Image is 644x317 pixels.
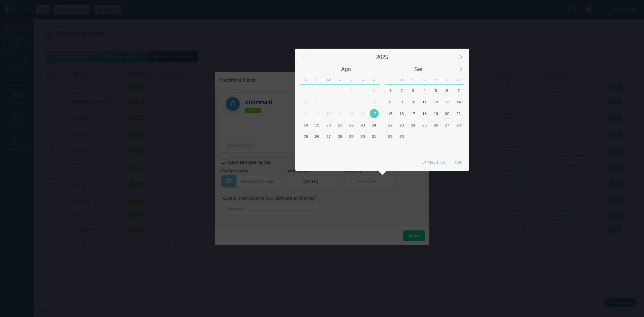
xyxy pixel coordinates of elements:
[368,142,380,154] div: Domenica, Settembre 7
[312,75,323,85] div: Martedì
[418,156,450,168] div: Annulla
[453,50,468,64] div: Next Year
[357,131,368,142] div: Sabato, Agosto 30
[396,108,408,119] div: Martedì, Settembre 16
[323,131,334,142] div: Mercoledì, Agosto 27
[453,142,464,154] div: Domenica, Ottobre 12
[301,120,310,129] div: 18
[323,75,334,85] div: Mercoledì
[310,51,455,63] div: 2025
[312,131,323,142] div: Martedì, Agosto 26
[397,97,406,106] div: 9
[334,85,346,96] div: Giovedì, Luglio 31
[397,132,406,141] div: 30
[430,96,441,108] div: Venerdì, Settembre 12
[345,85,357,96] div: Venerdì, Agosto 1
[453,75,464,85] div: Domenica
[443,120,452,129] div: 27
[454,86,463,95] div: 7
[370,86,379,95] div: 3
[300,96,312,108] div: Lunedì, Agosto 4
[313,97,322,106] div: 5
[431,97,440,106] div: 12
[357,119,368,130] div: Sabato, Agosto 23
[454,120,463,129] div: 28
[441,131,453,142] div: Sabato, Ottobre 4
[357,108,368,119] div: Sabato, Agosto 16
[408,85,419,96] div: Mercoledì, Settembre 3
[396,96,408,108] div: Martedì, Settembre 9
[370,132,379,141] div: 31
[335,97,344,106] div: 7
[312,108,323,119] div: Martedì, Agosto 12
[385,119,396,130] div: Lunedì, Settembre 22
[419,108,430,119] div: Giovedì, Settembre 18
[430,142,441,154] div: Venerdì, Ottobre 10
[419,142,430,154] div: Giovedì, Ottobre 9
[358,132,367,141] div: 30
[453,85,464,96] div: Domenica, Settembre 7
[300,108,312,119] div: Lunedì, Agosto 11
[443,109,452,118] div: 20
[431,109,440,118] div: 19
[396,75,408,85] div: Martedì
[357,85,368,96] div: Sabato, Agosto 2
[441,75,453,85] div: Sabato
[385,108,396,119] div: Lunedì, Settembre 15
[420,120,429,129] div: 25
[397,109,406,118] div: 16
[347,86,356,95] div: 1
[334,131,346,142] div: Giovedì, Agosto 28
[453,62,468,76] div: Next Month
[409,109,418,118] div: 17
[453,131,464,142] div: Domenica, Ottobre 5
[358,120,367,129] div: 23
[312,96,323,108] div: Martedì, Agosto 5
[408,131,419,142] div: Mercoledì, Ottobre 1
[419,96,430,108] div: Giovedì, Settembre 11
[334,108,346,119] div: Giovedì, Agosto 14
[312,119,323,130] div: Martedì, Agosto 19
[430,85,441,96] div: Venerdì, Settembre 5
[453,96,464,108] div: Domenica, Settembre 14
[300,119,312,130] div: Lunedì, Agosto 18
[385,85,396,96] div: Lunedì, Settembre 1
[396,85,408,96] div: Martedì, Settembre 2
[358,86,367,95] div: 2
[335,120,344,129] div: 21
[313,132,322,141] div: 26
[368,96,380,108] div: Domenica, Agosto 10
[324,109,333,118] div: 13
[430,75,442,85] div: Venerdì
[334,142,346,154] div: Giovedì, Settembre 4
[357,96,368,108] div: Sabato, Agosto 9
[357,75,368,85] div: Sabato
[370,97,379,106] div: 10
[347,97,356,106] div: 8
[300,75,312,85] div: Lunedì
[431,120,440,129] div: 26
[419,85,430,96] div: Giovedì, Settembre 4
[345,108,357,119] div: Venerdì, Agosto 15
[409,86,418,95] div: 3
[301,109,310,118] div: 11
[443,97,452,106] div: 13
[368,119,380,130] div: Domenica, Agosto 24
[297,62,311,76] div: Previous Month
[334,96,346,108] div: Giovedì, Agosto 7
[300,85,312,96] div: Lunedì, Luglio 28
[419,119,430,130] div: Giovedì, Settembre 25
[382,63,455,75] div: Settembre
[419,131,430,142] div: Giovedì, Ottobre 2
[441,85,453,96] div: Sabato, Settembre 6
[386,86,395,95] div: 1
[430,108,441,119] div: Venerdì, Settembre 19
[334,75,346,85] div: Giovedì
[335,109,344,118] div: 14
[335,132,344,141] div: 28
[300,131,312,142] div: Lunedì, Agosto 25
[345,131,357,142] div: Venerdì, Agosto 29
[397,120,406,129] div: 23
[431,86,440,95] div: 5
[408,119,419,130] div: Mercoledì, Settembre 24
